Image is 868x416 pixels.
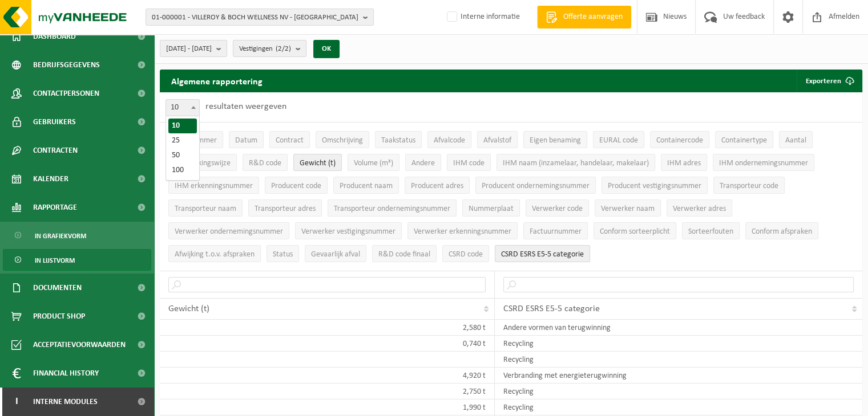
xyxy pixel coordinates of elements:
button: Verwerker erkenningsnummerVerwerker erkenningsnummer: Activate to sort [407,222,518,239]
span: EURAL code [599,136,638,145]
span: Transporteur naam [175,205,236,213]
span: Offerte aanvragen [560,11,625,23]
a: In grafiekvorm [3,225,151,246]
span: Conform afspraken [752,227,812,236]
span: Status [273,250,293,259]
span: Producent naam [340,182,393,190]
button: CSRD ESRS E5-5 categorieCSRD ESRS E5-5 categorie: Activate to sort [495,245,590,262]
span: Gebruikers [33,108,76,136]
span: Transporteur code [720,182,778,190]
button: Verwerker ondernemingsnummerVerwerker ondernemingsnummer: Activate to sort [168,222,289,239]
button: SorteerfoutenSorteerfouten: Activate to sort [682,222,740,239]
h2: Algemene rapportering [160,70,274,92]
button: Verwerker vestigingsnummerVerwerker vestigingsnummer: Activate to sort [295,222,402,239]
span: Andere [411,159,435,168]
button: EURAL codeEURAL code: Activate to sort [593,131,644,148]
span: R&D code [249,159,281,168]
span: Contracten [33,136,78,165]
td: 2,580 t [160,320,495,336]
span: 10 [165,99,200,116]
span: Contactpersonen [33,79,99,108]
button: AantalAantal: Activate to sort [779,131,813,148]
span: Producent vestigingsnummer [608,182,701,190]
button: Exporteren [797,70,861,92]
span: CSRD ESRS E5-5 categorie [503,304,600,313]
button: [DATE] - [DATE] [160,40,227,57]
span: Factuurnummer [530,227,582,236]
span: CSRD ESRS E5-5 categorie [501,250,584,259]
button: Volume (m³)Volume (m³): Activate to sort [348,154,399,171]
button: TaakstatusTaakstatus: Activate to sort [375,131,422,148]
button: VerwerkingswijzeVerwerkingswijze: Activate to sort [168,154,237,171]
button: AndereAndere: Activate to sort [405,154,441,171]
button: Vestigingen(2/2) [233,40,306,57]
button: AfvalcodeAfvalcode: Activate to sort [427,131,471,148]
td: 4,920 t [160,368,495,384]
span: Afvalstof [483,136,511,145]
button: Transporteur codeTransporteur code: Activate to sort [713,177,785,194]
span: Verwerker naam [601,205,655,213]
span: Dashboard [33,22,76,51]
button: ContractContract: Activate to sort [269,131,310,148]
span: Producent code [271,182,321,190]
span: Aantal [785,136,806,145]
button: R&D code finaalR&amp;D code finaal: Activate to sort [372,245,437,262]
span: Producent adres [411,182,463,190]
button: Verwerker codeVerwerker code: Activate to sort [526,199,589,217]
span: IHM naam (inzamelaar, handelaar, makelaar) [503,159,649,168]
td: Recycling [495,399,862,415]
span: Rapportage [33,193,77,222]
button: Afwijking t.o.v. afsprakenAfwijking t.o.v. afspraken: Activate to sort [168,245,261,262]
li: 100 [168,163,197,178]
button: Conform afspraken : Activate to sort [745,222,818,239]
span: In grafiekvorm [35,225,86,247]
a: Offerte aanvragen [537,6,631,28]
span: Bedrijfsgegevens [33,51,100,79]
li: 50 [168,148,197,163]
span: Transporteur ondernemingsnummer [334,205,450,213]
li: 10 [168,119,197,133]
button: CSRD codeCSRD code: Activate to sort [442,245,489,262]
span: Volume (m³) [354,159,393,168]
span: Eigen benaming [530,136,581,145]
button: ContainertypeContainertype: Activate to sort [715,131,773,148]
span: Documenten [33,274,82,302]
span: Verwerkingswijze [175,159,231,168]
span: IHM adres [667,159,701,168]
td: 2,750 t [160,384,495,399]
span: IHM erkenningsnummer [175,182,253,190]
span: I [11,388,22,416]
button: DatumDatum: Activate to sort [229,131,264,148]
span: Kalender [33,165,68,193]
button: IHM ondernemingsnummerIHM ondernemingsnummer: Activate to sort [713,154,814,171]
span: IHM code [453,159,485,168]
span: 10 [166,100,199,116]
button: AfvalstofAfvalstof: Activate to sort [477,131,518,148]
td: Andere vormen van terugwinning [495,320,862,336]
span: R&D code finaal [378,250,430,259]
button: Conform sorteerplicht : Activate to sort [594,222,676,239]
span: Verwerker ondernemingsnummer [175,227,283,236]
span: Financial History [33,359,99,388]
button: NummerplaatNummerplaat: Activate to sort [462,199,520,217]
count: (2/2) [276,45,291,52]
span: Containertype [721,136,767,145]
span: Afvalcode [434,136,465,145]
span: Afwijking t.o.v. afspraken [175,250,255,259]
span: Conform sorteerplicht [600,227,670,236]
td: Recycling [495,352,862,368]
button: IHM naam (inzamelaar, handelaar, makelaar)IHM naam (inzamelaar, handelaar, makelaar): Activate to... [496,154,655,171]
span: Contract [276,136,304,145]
button: Transporteur naamTransporteur naam: Activate to sort [168,199,243,217]
span: Verwerker adres [673,205,726,213]
button: Transporteur ondernemingsnummerTransporteur ondernemingsnummer : Activate to sort [328,199,457,217]
span: CSRD code [449,250,483,259]
button: Gevaarlijk afval : Activate to sort [305,245,366,262]
span: Omschrijving [322,136,363,145]
button: Verwerker adresVerwerker adres: Activate to sort [667,199,732,217]
span: In lijstvorm [35,250,75,271]
button: Producent ondernemingsnummerProducent ondernemingsnummer: Activate to sort [475,177,596,194]
td: Verbranding met energieterugwinning [495,368,862,384]
button: FactuurnummerFactuurnummer: Activate to sort [523,222,588,239]
span: Vestigingen [239,40,291,58]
